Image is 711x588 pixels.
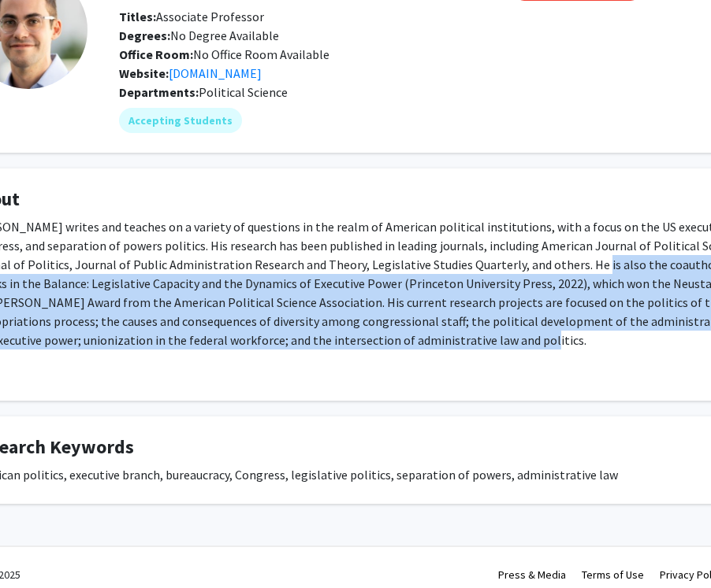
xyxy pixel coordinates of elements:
[169,65,262,81] a: Opens in a new tab
[119,46,193,62] b: Office Room:
[119,84,199,100] b: Departments:
[119,108,242,133] mat-chip: Accepting Students
[119,46,329,62] span: No Office Room Available
[119,65,169,81] b: Website:
[119,28,279,43] span: No Degree Available
[199,84,288,100] span: Political Science
[582,568,644,582] a: Terms of Use
[119,9,264,24] span: Associate Professor
[12,517,67,576] iframe: Chat
[119,9,156,24] b: Titles:
[498,568,566,582] a: Press & Media
[119,28,170,43] b: Degrees:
